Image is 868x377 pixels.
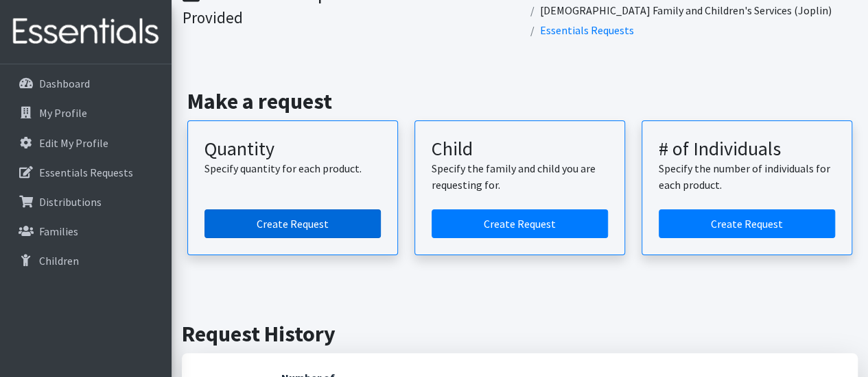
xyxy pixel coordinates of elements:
[5,129,166,157] a: Edit My Profile
[659,160,835,193] p: Specify the number of individuals for each product.
[39,224,78,238] p: Families
[432,209,608,238] a: Create a request for a child or family
[39,166,133,179] p: Essentials Requests
[5,70,166,97] a: Dashboard
[39,254,79,268] p: Children
[39,106,87,120] p: My Profile
[39,136,108,150] p: Edit My Profile
[204,209,381,238] a: Create a request by quantity
[39,195,102,209] p: Distributions
[187,88,852,114] h2: Make a request
[204,160,381,177] p: Specify quantity for each product.
[432,160,608,193] p: Specify the family and child you are requesting for.
[5,247,166,274] a: Children
[39,77,90,90] p: Dashboard
[5,159,166,186] a: Essentials Requests
[5,188,166,216] a: Distributions
[5,218,166,245] a: Families
[540,23,634,37] a: Essentials Requests
[659,209,835,238] a: Create a request by number of individuals
[5,9,166,55] img: HumanEssentials
[182,321,858,347] h2: Request History
[659,138,835,161] h3: # of Individuals
[432,138,608,161] h3: Child
[540,3,832,17] a: [DEMOGRAPHIC_DATA] Family and Children's Services (Joplin)
[5,99,166,127] a: My Profile
[204,138,381,161] h3: Quantity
